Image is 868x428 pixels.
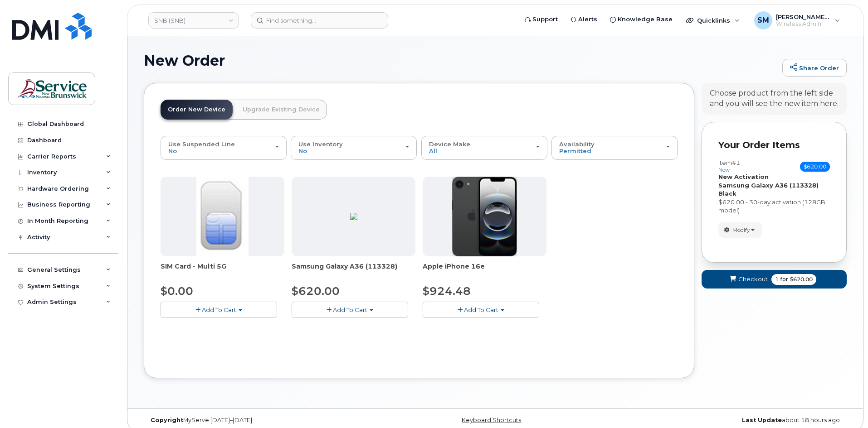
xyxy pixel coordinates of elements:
p: Your Order Items [718,139,830,152]
button: Add To Cart [161,302,277,317]
span: Add To Cart [333,306,367,313]
span: Checkout [738,275,768,284]
a: Upgrade Existing Device [235,100,327,120]
div: $620.00 - 30-day activation (128GB model) [718,198,830,215]
button: Use Suspended Line No [161,136,287,159]
button: Modify [718,222,762,238]
span: $620.00 [790,275,813,284]
strong: Last Update [742,417,782,423]
span: #1 [732,159,740,166]
h3: Item [718,159,740,173]
strong: Copyright [151,417,183,423]
img: 00D627D4-43E9-49B7-A367-2C99342E128C.jpg [196,177,248,256]
span: Device Make [429,140,470,148]
span: $924.48 [423,284,471,298]
div: Samsung Galaxy A36 (113328) [292,262,415,280]
button: Device Make All [421,136,547,159]
div: Choose product from the left side and you will see the new item here. [710,88,839,109]
div: MyServe [DATE]–[DATE] [144,417,378,424]
img: iphone16e.png [452,177,517,256]
a: Order New Device [161,100,233,120]
span: All [429,147,437,154]
strong: Samsung Galaxy A36 (113328) [718,182,819,189]
a: Share Order [782,59,847,77]
button: Add To Cart [423,302,539,317]
button: Add To Cart [292,302,408,317]
span: Add To Cart [464,306,498,313]
strong: Black [718,190,736,197]
span: $0.00 [161,284,193,298]
span: $620.00 [292,284,340,298]
div: SIM Card - Multi 5G [161,262,284,280]
button: Use Inventory No [291,136,417,159]
span: Use Suspended Line [168,140,235,148]
button: Checkout 1 for $620.00 [702,270,847,289]
span: Use Inventory [298,140,343,148]
h1: New Order [144,53,778,68]
strong: New Activation [718,173,769,180]
span: 1 [775,275,779,284]
button: Availability Permitted [551,136,678,159]
div: about 18 hours ago [612,417,847,424]
a: Keyboard Shortcuts [462,417,521,423]
small: new [718,167,730,173]
span: Add To Cart [202,306,236,313]
span: Availability [559,140,595,148]
span: Modify [732,226,750,234]
span: No [298,147,307,154]
span: Permitted [559,147,591,154]
img: ED9FC9C2-4804-4D92-8A77-98887F1967E0.png [350,213,357,220]
span: for [779,275,790,284]
span: No [168,147,177,154]
span: $620.00 [800,162,830,172]
div: Apple iPhone 16e [423,262,546,280]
